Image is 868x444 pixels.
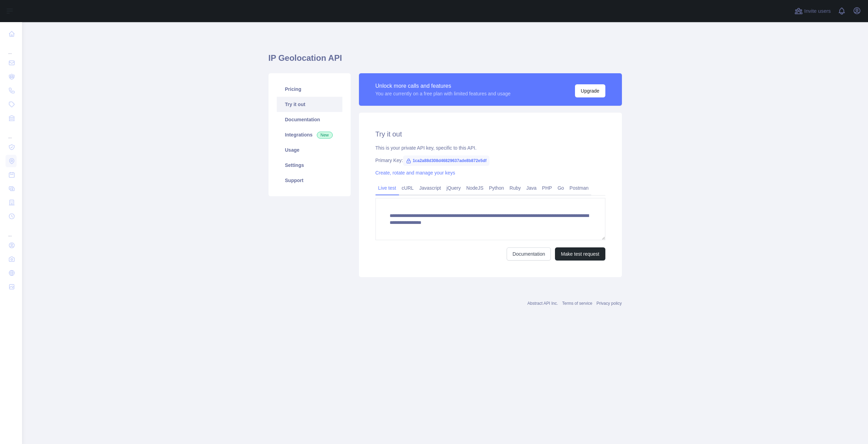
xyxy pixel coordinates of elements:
h2: Try it out [376,129,605,139]
a: Postman [567,182,591,193]
a: PHP [539,182,555,193]
div: ... [6,126,17,140]
div: ... [6,224,17,238]
a: Usage [277,142,342,158]
a: Abstract API Inc. [527,301,558,306]
a: Try it out [277,97,342,112]
a: Python [486,182,507,193]
a: Support [277,173,342,188]
a: Settings [277,158,342,173]
a: jQuery [444,182,464,193]
button: Upgrade [575,84,605,97]
a: Pricing [277,82,342,97]
div: ... [6,41,17,55]
div: This is your private API key, specific to this API. [376,144,605,151]
div: Unlock more calls and features [376,82,511,90]
a: Integrations New [277,127,342,142]
a: Documentation [507,247,551,261]
a: Terms of service [562,301,592,306]
button: Invite users [793,6,832,17]
a: Go [555,182,567,193]
a: Ruby [507,182,524,193]
a: Java [524,182,539,193]
a: Javascript [417,182,444,193]
a: Documentation [277,112,342,127]
a: NodeJS [464,182,486,193]
span: 1ca2a88d308d46829637ade8b872e5df [403,155,489,166]
a: Create, rotate and manage your keys [376,170,455,176]
a: Privacy policy [596,301,622,306]
a: Live test [376,182,399,193]
a: cURL [399,182,417,193]
h1: IP Geolocation API [269,53,622,69]
div: You are currently on a free plan with limited features and usage [376,90,511,97]
button: Make test request [555,247,605,261]
span: New [317,132,333,139]
span: Invite users [804,7,831,15]
div: Primary Key: [376,157,605,164]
